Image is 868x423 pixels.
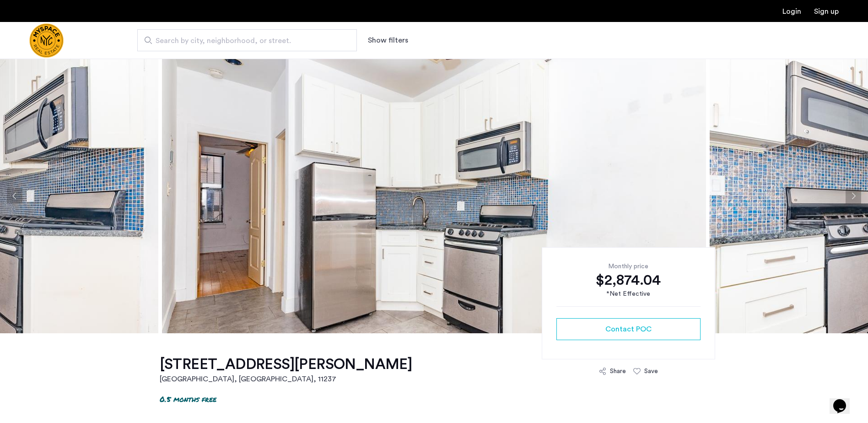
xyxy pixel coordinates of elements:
img: apartment [162,59,706,333]
button: Show or hide filters [368,35,408,46]
h1: [STREET_ADDRESS][PERSON_NAME] [160,355,412,374]
a: Registration [814,8,839,15]
input: Apartment Search [137,29,357,51]
div: Monthly price [556,262,701,271]
h2: [GEOGRAPHIC_DATA], [GEOGRAPHIC_DATA] , 11237 [160,374,412,385]
a: [STREET_ADDRESS][PERSON_NAME][GEOGRAPHIC_DATA], [GEOGRAPHIC_DATA], 11237 [160,355,412,385]
a: Cazamio Logo [29,23,64,58]
button: Next apartment [846,188,861,204]
span: Search by city, neighborhood, or street. [156,35,331,46]
a: Login [782,8,801,15]
div: Share [610,367,626,376]
button: Previous apartment [7,188,22,204]
img: logo [29,23,64,58]
div: $2,874.04 [556,271,701,289]
p: 0.5 months free [160,394,216,404]
iframe: chat widget [830,386,859,414]
span: Contact POC [605,324,652,335]
div: *Net Effective [556,289,701,299]
button: button [556,318,701,340]
div: Save [644,367,658,376]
